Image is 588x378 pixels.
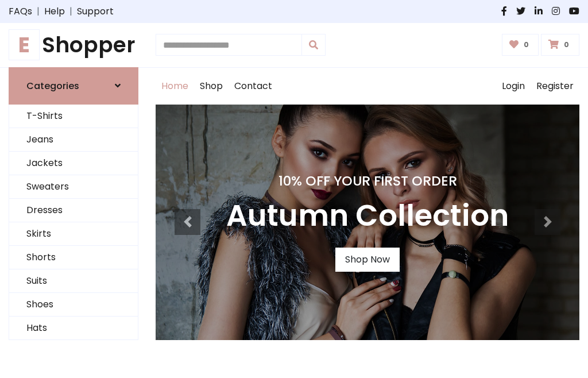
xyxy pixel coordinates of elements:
a: Sweaters [9,175,138,199]
a: Jackets [9,152,138,175]
a: T-Shirts [9,105,138,128]
a: FAQs [9,5,32,18]
span: | [65,5,77,18]
a: Help [44,5,65,18]
h6: Categories [26,80,79,91]
a: Jeans [9,128,138,152]
a: Hats [9,317,138,340]
a: Home [156,68,194,105]
a: Suits [9,269,138,293]
a: Register [531,68,579,105]
a: Shoes [9,293,138,317]
a: 0 [502,34,539,56]
h3: Autumn Collection [226,198,509,234]
a: Dresses [9,199,138,222]
span: 0 [561,40,572,50]
a: Shorts [9,246,138,269]
span: E [9,29,40,60]
a: Shop [194,68,229,105]
a: EShopper [9,32,138,58]
a: Categories [9,67,138,105]
span: | [32,5,44,18]
h4: 10% Off Your First Order [226,173,509,189]
a: Support [77,5,114,18]
span: 0 [521,40,532,50]
a: Contact [229,68,278,105]
a: Login [496,68,531,105]
a: Skirts [9,222,138,246]
a: Shop Now [335,248,400,272]
h1: Shopper [9,32,138,58]
a: 0 [541,34,579,56]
